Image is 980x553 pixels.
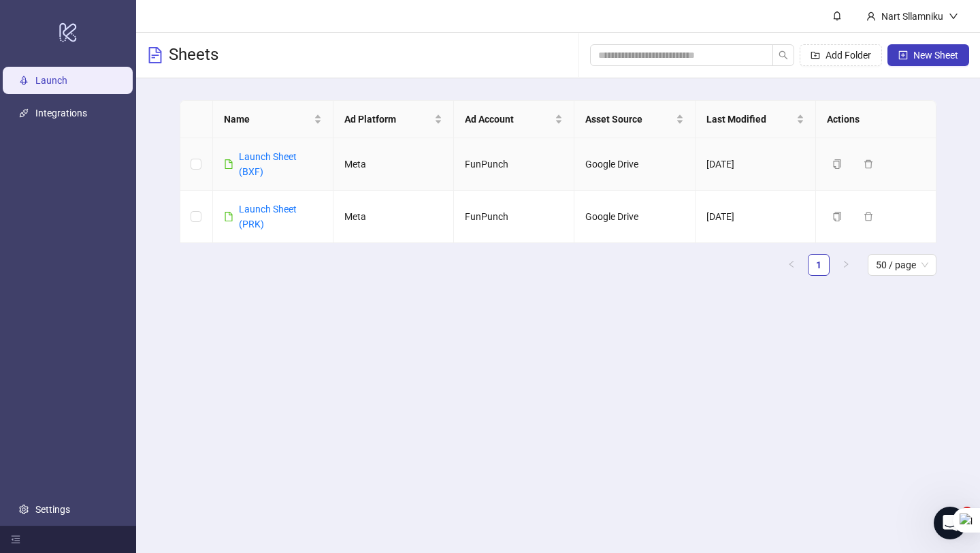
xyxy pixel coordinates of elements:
[811,50,820,60] span: folder-add
[898,50,908,60] span: plus-square
[826,50,871,61] span: Add Folder
[876,255,928,275] span: 50 / page
[696,138,816,191] td: [DATE]
[949,12,958,21] span: down
[224,112,311,127] span: Name
[333,191,454,243] td: Meta
[962,507,973,518] span: 4
[808,255,829,275] a: 1
[808,254,830,276] li: 1
[574,101,695,138] th: Asset Source
[913,50,958,61] span: New Sheet
[585,112,672,127] span: Asset Source
[832,212,842,221] span: copy
[454,191,574,243] td: FunPunch
[147,47,163,63] span: file-text
[454,138,574,191] td: FunPunch
[787,260,796,268] span: left
[864,212,873,221] span: delete
[696,101,816,138] th: Last Modified
[842,260,850,268] span: right
[864,159,873,169] span: delete
[224,159,233,169] span: file
[35,75,67,86] a: Launch
[696,191,816,243] td: [DATE]
[706,112,794,127] span: Last Modified
[816,101,936,138] th: Actions
[344,112,431,127] span: Ad Platform
[35,108,87,118] a: Integrations
[239,204,297,230] a: Launch Sheet (PRK)
[876,9,949,24] div: Nart Sllamniku
[779,50,788,60] span: search
[169,44,218,66] h3: Sheets
[574,138,695,191] td: Google Drive
[832,159,842,169] span: copy
[333,101,454,138] th: Ad Platform
[934,507,966,539] iframe: Intercom live chat
[835,254,857,276] li: Next Page
[465,112,552,127] span: Ad Account
[35,504,70,515] a: Settings
[781,254,802,276] li: Previous Page
[11,535,20,544] span: menu-fold
[866,12,876,21] span: user
[239,151,297,177] a: Launch Sheet (BXF)
[224,212,233,221] span: file
[887,44,969,66] button: New Sheet
[213,101,333,138] th: Name
[832,11,842,20] span: bell
[574,191,695,243] td: Google Drive
[454,101,574,138] th: Ad Account
[800,44,882,66] button: Add Folder
[868,254,936,276] div: Page Size
[835,254,857,276] button: right
[333,138,454,191] td: Meta
[781,254,802,276] button: left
